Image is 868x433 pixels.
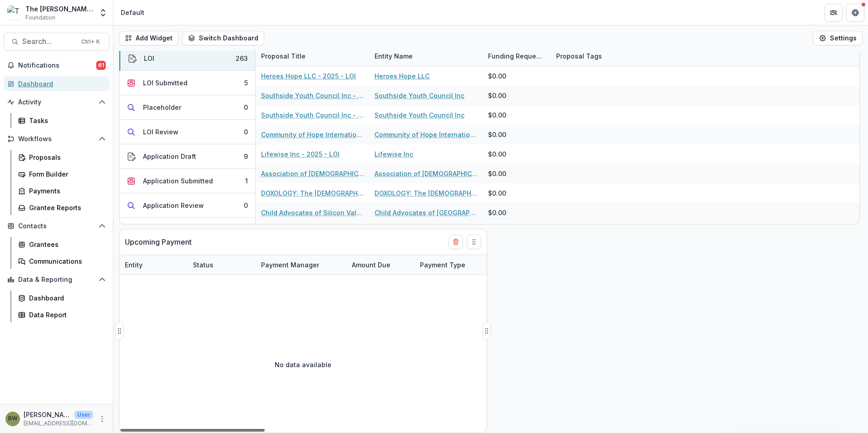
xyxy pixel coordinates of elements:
span: Data & Reporting [18,276,95,284]
p: No data available [275,360,331,369]
button: Open Data & Reporting [4,272,109,287]
div: Proposal Tags [551,46,664,66]
button: Application Submitted1 [119,169,255,193]
a: Southside Youth Council Inc - 2025 - LOI [261,110,364,120]
span: 61 [96,61,106,70]
div: $0.00 [488,149,506,159]
button: Search... [4,33,109,51]
span: Search... [22,37,76,46]
div: Due Date [483,255,551,275]
div: Payment Manager [256,260,325,270]
a: Community of Hope International - 2025 - LOI [261,130,364,139]
div: 263 [236,54,248,63]
a: DOXOLOGY: The [DEMOGRAPHIC_DATA] Center for Spiritual Care and Counsel [375,188,477,198]
p: [PERSON_NAME] [24,410,71,419]
div: $0.00 [488,110,506,120]
div: 1 [245,176,248,186]
a: Dashboard [4,76,109,91]
p: User [74,411,93,419]
a: DOXOLOGY: The [DEMOGRAPHIC_DATA] Center for Spiritual Care and Counsel - 2025 - LOI [261,188,364,198]
button: More [97,413,108,424]
span: Notifications [18,62,96,69]
div: LOI Review [143,127,178,137]
button: Add Widget [119,31,178,45]
button: Notifications61 [4,58,109,73]
button: LOI Review0 [119,120,255,144]
img: The Bolick Foundation [7,5,22,20]
a: Form Builder [15,167,109,182]
button: Open entity switcher [97,4,109,22]
div: Status [187,255,256,275]
div: Payment Manager [256,255,346,275]
a: Tasks [15,113,109,128]
div: $0.00 [488,169,506,178]
div: Proposals [29,153,102,162]
div: Grantees [29,240,102,249]
div: $0.00 [488,130,506,139]
button: Open Contacts [4,219,109,233]
span: Foundation [25,14,55,22]
button: Get Help [846,4,864,22]
div: $0.00 [488,208,506,217]
span: Workflows [18,135,95,143]
span: Activity [18,98,95,106]
div: Entity [119,260,148,270]
div: $0.00 [488,71,506,81]
div: Amount Due [346,255,414,275]
a: Child Advocates of Silicon Valley - 2025 - LOI [261,208,364,217]
div: Payment Type [414,255,483,275]
div: 0 [244,201,248,210]
div: Placeholder [143,103,181,112]
a: Association of [DEMOGRAPHIC_DATA] to Advance the [DEMOGRAPHIC_DATA] - 2025 - LOI [261,169,364,178]
div: Entity Name [369,46,483,66]
a: Proposals [15,150,109,165]
a: Heroes Hope LLC - 2025 - LOI [261,71,356,81]
button: LOI Submitted5 [119,71,255,95]
div: Proposal Title [256,46,369,66]
a: Grantee Reports [15,200,109,215]
a: Lifewise Inc [375,149,413,159]
button: Drag [483,322,491,340]
a: Communications [15,254,109,269]
button: Application Review0 [119,193,255,218]
a: Southside Youth Council Inc - 2025 - LOI [261,91,364,100]
button: Placeholder0 [119,95,255,120]
a: Payments [15,183,109,198]
div: Ctrl + K [79,37,102,47]
button: Settings [813,31,863,45]
div: Status [187,260,219,270]
a: Southside Youth Council Inc [375,91,464,100]
a: Grantees [15,237,109,252]
div: Tasks [29,116,102,125]
a: Child Advocates of [GEOGRAPHIC_DATA] [375,208,477,217]
button: Partners [824,4,843,22]
div: Dashboard [18,79,102,89]
nav: breadcrumb [117,6,148,19]
a: Community of Hope International [375,130,477,139]
div: $0.00 [488,188,506,198]
div: Application Submitted [143,176,213,186]
div: 5 [244,78,248,88]
div: Payments [29,186,102,196]
button: Drag [115,322,123,340]
div: The [PERSON_NAME] Foundation [25,4,93,14]
div: Funding Requested [483,51,551,61]
div: $0.00 [488,91,506,100]
div: Grantee Reports [29,203,102,212]
div: Entity Name [369,51,418,61]
button: Drag [467,235,481,249]
div: Application Draft [143,152,196,161]
div: Dashboard [29,293,102,303]
div: Entity [119,255,187,275]
a: Lifewise Inc - 2025 - LOI [261,149,340,159]
button: Open Workflows [4,132,109,146]
div: Default [121,8,144,17]
button: Switch Dashboard [182,31,264,45]
div: 9 [244,152,248,161]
